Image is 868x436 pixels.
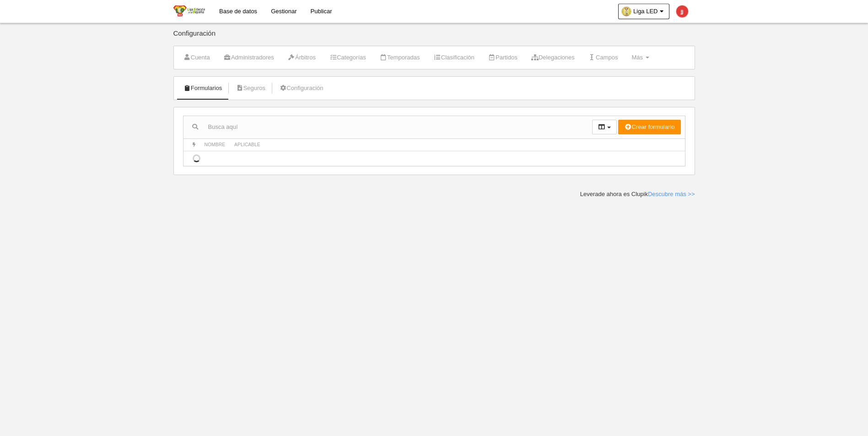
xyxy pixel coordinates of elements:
[375,51,425,64] a: Temporadas
[580,190,695,198] div: Leverade ahora es Clupik
[618,120,680,134] button: Crear formulario
[178,81,227,95] a: Formularios
[483,51,523,64] a: Partidos
[626,51,654,64] a: Más
[205,142,226,147] span: Nombre
[648,191,695,197] a: Descubre más >>
[234,142,260,147] span: Aplicable
[183,120,592,134] input: Busca aquí
[526,51,580,64] a: Delegaciones
[178,51,215,64] a: Cuenta
[231,81,270,95] a: Seguros
[622,7,631,16] img: Oa3ElrZntIAI.30x30.jpg
[631,54,643,61] span: Más
[283,51,321,64] a: Árbitros
[618,4,669,19] a: Liga LED
[274,81,328,95] a: Configuración
[173,30,695,46] div: Configuración
[173,5,205,16] img: Liga LED
[633,7,658,16] span: Liga LED
[676,5,688,17] img: c2l6ZT0zMHgzMCZmcz05JnRleHQ9SkomYmc9ZTUzOTM1.png
[583,51,623,64] a: Campos
[429,51,480,64] a: Clasificación
[324,51,371,64] a: Categorías
[219,51,279,64] a: Administradores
